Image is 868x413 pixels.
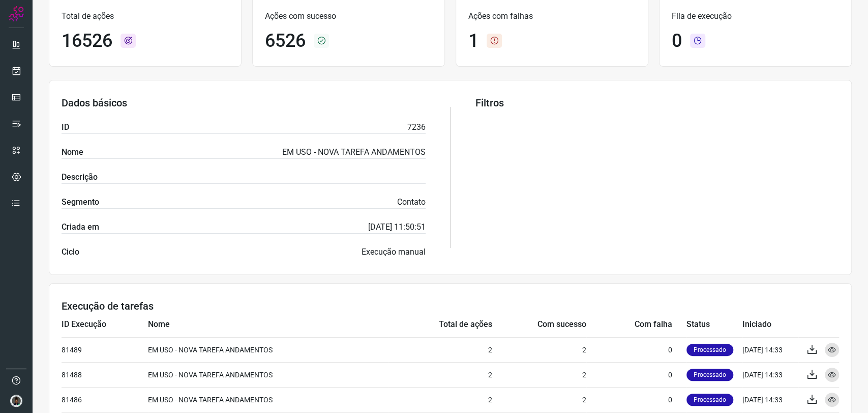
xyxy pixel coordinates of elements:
[282,146,426,158] p: EM USO - NOVA TAREFA ANDAMENTOS
[62,171,98,183] label: Descrição
[586,312,686,337] td: Com falha
[62,312,148,337] td: ID Execução
[672,30,682,52] h1: 0
[148,312,388,337] td: Nome
[62,362,148,387] td: 81488
[62,337,148,362] td: 81489
[742,312,798,337] td: Iniciado
[686,369,733,381] p: Processado
[686,344,733,356] p: Processado
[388,312,492,337] td: Total de ações
[742,337,798,362] td: [DATE] 14:33
[62,146,83,158] label: Nome
[742,362,798,387] td: [DATE] 14:33
[148,337,388,362] td: EM USO - NOVA TAREFA ANDAMENTOS
[265,30,306,52] h1: 6526
[62,97,426,109] h3: Dados básicos
[468,10,636,22] p: Ações com falhas
[148,362,388,387] td: EM USO - NOVA TAREFA ANDAMENTOS
[742,387,798,412] td: [DATE] 14:33
[62,300,839,312] h3: Execução de tarefas
[492,362,586,387] td: 2
[686,394,733,406] p: Processado
[62,387,148,412] td: 81486
[62,221,99,233] label: Criada em
[62,196,99,208] label: Segmento
[586,387,686,412] td: 0
[388,337,492,362] td: 2
[10,395,22,407] img: d44150f10045ac5288e451a80f22ca79.png
[265,10,432,22] p: Ações com sucesso
[397,196,426,208] p: Contato
[62,30,112,52] h1: 16526
[672,10,839,22] p: Fila de execução
[148,387,388,412] td: EM USO - NOVA TAREFA ANDAMENTOS
[368,221,426,233] p: [DATE] 11:50:51
[388,387,492,412] td: 2
[468,30,478,52] h1: 1
[492,337,586,362] td: 2
[492,387,586,412] td: 2
[62,246,79,258] label: Ciclo
[586,337,686,362] td: 0
[686,312,742,337] td: Status
[62,10,229,22] p: Total de ações
[9,6,24,21] img: Logo
[62,121,69,133] label: ID
[407,121,426,133] p: 7236
[362,246,426,258] p: Execução manual
[388,362,492,387] td: 2
[475,97,839,109] h3: Filtros
[492,312,586,337] td: Com sucesso
[586,362,686,387] td: 0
